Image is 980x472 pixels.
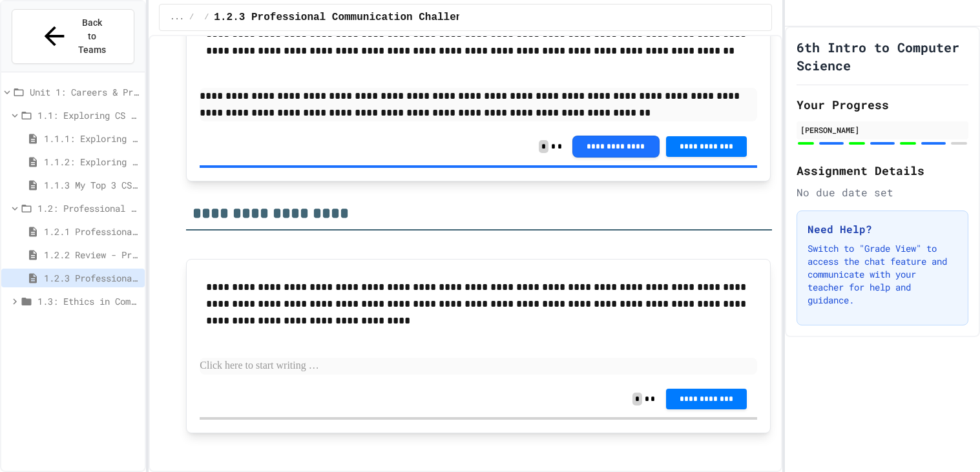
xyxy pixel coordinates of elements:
h2: Your Progress [797,96,968,114]
span: ... [170,12,184,23]
h2: Assignment Details [797,161,968,180]
p: Switch to "Grade View" to access the chat feature and communicate with your teacher for help and ... [808,242,957,307]
h3: Need Help? [808,221,957,237]
span: 1.2.3 Professional Communication Challenge [44,271,140,285]
span: 1.2.3 Professional Communication Challenge [214,10,474,25]
span: 1.1: Exploring CS Careers [37,108,140,122]
h1: 6th Intro to Computer Science [797,38,968,74]
span: 1.1.2: Exploring CS Careers - Review [44,155,140,169]
span: Unit 1: Careers & Professionalism [30,85,140,99]
span: 1.2.1 Professional Communication [44,225,140,238]
span: 1.2: Professional Communication [37,201,140,215]
span: Back to Teams [77,16,107,57]
span: / [189,12,194,23]
span: 1.3: Ethics in Computing [37,294,140,308]
span: 1.2.2 Review - Professional Communication [44,248,140,262]
span: 1.1.1: Exploring CS Careers [44,132,140,145]
div: No due date set [797,185,968,200]
span: / [204,12,209,23]
div: [PERSON_NAME] [800,124,964,136]
span: 1.1.3 My Top 3 CS Careers! [44,178,140,192]
button: Back to Teams [12,9,134,64]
